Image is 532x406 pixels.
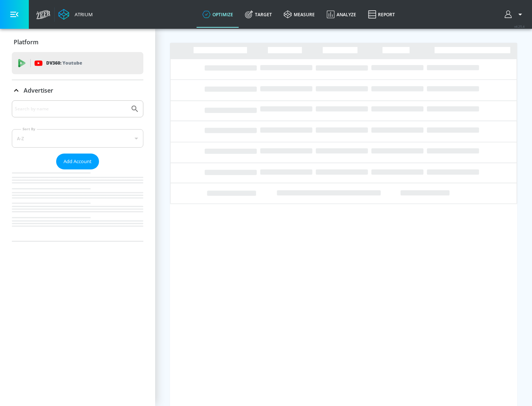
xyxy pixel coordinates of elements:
div: A-Z [12,129,143,148]
div: DV360: Youtube [12,52,143,74]
input: Search by name [15,104,127,114]
button: Add Account [56,154,99,169]
div: Advertiser [12,80,143,101]
p: DV360: [46,59,82,67]
label: Sort By [21,127,37,131]
p: Advertiser [24,86,53,94]
a: Report [362,1,401,28]
p: Youtube [62,59,82,67]
span: v 4.25.4 [514,24,525,28]
a: Analyze [321,1,362,28]
p: Platform [14,38,38,46]
div: Platform [12,32,143,52]
span: Add Account [64,157,92,166]
nav: list of Advertiser [12,169,143,241]
a: optimize [197,1,239,28]
div: Atrium [72,11,93,18]
div: Advertiser [12,100,143,241]
a: measure [278,1,321,28]
a: Target [239,1,278,28]
a: Atrium [58,9,93,20]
